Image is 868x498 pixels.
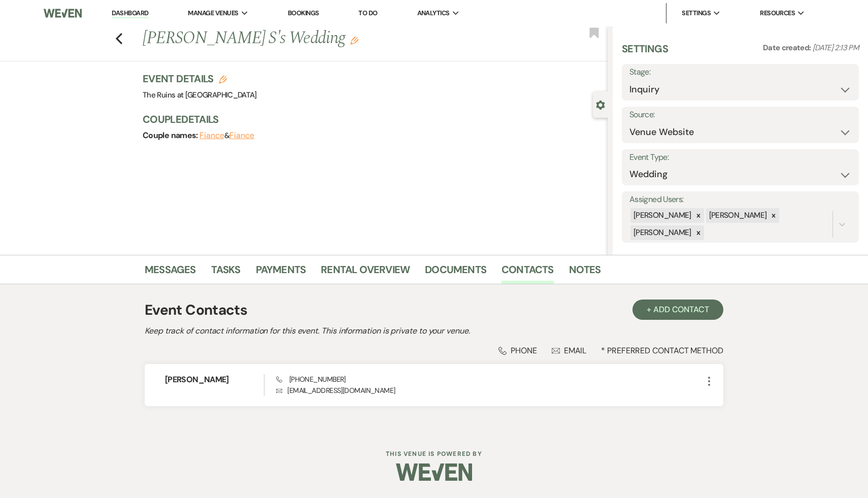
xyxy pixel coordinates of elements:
[706,208,769,223] div: [PERSON_NAME]
[760,8,795,18] span: Resources
[629,65,851,80] label: Stage:
[199,130,254,141] span: &
[321,261,410,284] a: Rental Overview
[229,131,254,140] button: Fiance
[813,43,859,53] span: [DATE] 2:13 PM
[552,345,587,356] div: Email
[502,261,554,284] a: Contacts
[417,8,450,18] span: Analytics
[143,72,257,86] h3: Event Details
[188,8,238,18] span: Manage Venues
[498,345,537,356] div: Phone
[145,261,196,284] a: Messages
[596,99,605,109] button: Close lead details
[165,374,264,385] h6: [PERSON_NAME]
[569,261,601,284] a: Notes
[763,43,813,53] span: Date created:
[632,300,723,320] button: + Add Contact
[143,130,199,141] span: Couple names:
[276,375,346,384] span: [PHONE_NUMBER]
[145,300,247,321] h1: Event Contacts
[622,42,668,64] h3: Settings
[145,345,723,356] div: * Preferred Contact Method
[143,26,511,51] h1: [PERSON_NAME] S's Wedding
[358,9,377,17] a: To Do
[682,8,711,18] span: Settings
[425,261,486,284] a: Documents
[630,208,693,223] div: [PERSON_NAME]
[276,385,703,396] p: [EMAIL_ADDRESS][DOMAIN_NAME]
[44,3,82,24] img: Weven Logo
[143,112,597,126] h3: Couple Details
[145,325,723,337] h2: Keep track of contact information for this event. This information is private to your venue.
[112,9,148,18] a: Dashboard
[199,131,224,140] button: Fiance
[629,150,851,165] label: Event Type:
[256,261,306,284] a: Payments
[211,261,241,284] a: Tasks
[630,225,693,240] div: [PERSON_NAME]
[350,36,358,45] button: Edit
[629,192,851,207] label: Assigned Users:
[288,9,319,17] a: Bookings
[629,108,851,122] label: Source:
[396,454,472,490] img: Weven Logo
[143,90,257,100] span: The Ruins at [GEOGRAPHIC_DATA]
